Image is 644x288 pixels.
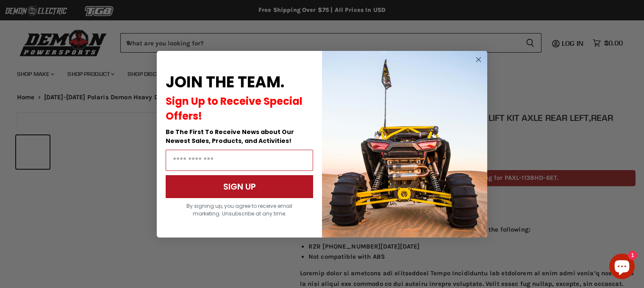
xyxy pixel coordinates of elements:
[473,54,484,65] button: Close dialog
[166,128,294,145] span: Be The First To Receive News about Our Newest Sales, Products, and Activities!
[186,202,292,217] span: By signing up, you agree to receive email marketing. Unsubscribe at any time.
[166,150,313,171] input: Email Address
[322,51,487,238] img: a9095488-b6e7-41ba-879d-588abfab540b.jpeg
[166,71,284,93] span: JOIN THE TEAM.
[166,94,303,123] span: Sign Up to Receive Special Offers!
[166,175,313,198] button: SIGN UP
[607,254,637,281] inbox-online-store-chat: Shopify online store chat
